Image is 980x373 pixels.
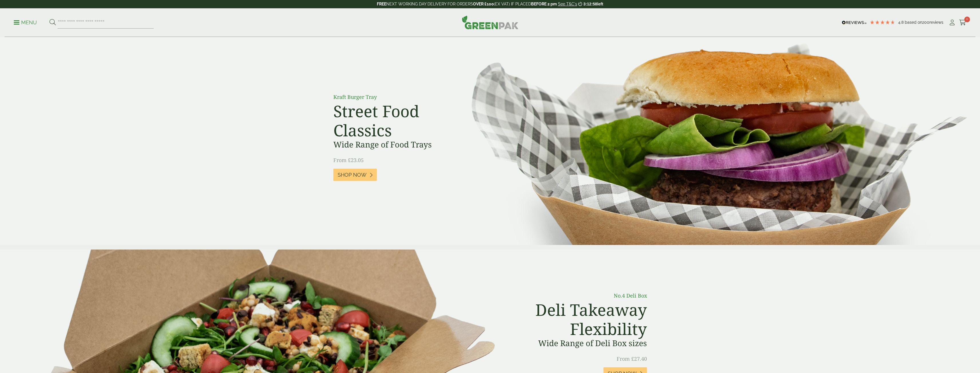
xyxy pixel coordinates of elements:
[377,2,386,6] strong: FREE
[338,172,367,178] span: Shop Now
[922,20,929,25] span: 200
[462,15,518,29] img: GreenPak Supplies
[949,20,956,25] i: My Account
[905,20,922,25] span: Based on
[964,17,970,22] span: 0
[333,93,462,101] p: Kraft Burger Tray
[531,2,557,6] strong: BEFORE 2 pm
[597,2,603,6] span: left
[333,140,462,149] h3: Wide Range of Food Trays
[522,300,647,338] h2: Deli Takeaway Flexibility
[333,101,462,140] h2: Street Food Classics
[14,19,37,26] p: Menu
[558,2,577,6] a: See T&C's
[959,18,966,27] a: 0
[617,355,647,362] span: From £27.40
[583,2,597,6] span: 3:12:58
[929,20,943,25] span: reviews
[842,21,867,25] img: REVIEWS.io
[441,37,980,245] img: Street Food Classics
[898,20,905,25] span: 4.8
[959,20,966,25] i: Cart
[333,157,364,163] span: From £23.05
[333,169,377,181] a: Shop Now
[473,2,494,6] strong: OVER £100
[522,338,647,348] h3: Wide Range of Deli Box sizes
[870,20,895,25] div: 4.79 Stars
[14,19,37,25] a: Menu
[522,292,647,300] p: No.4 Deli Box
